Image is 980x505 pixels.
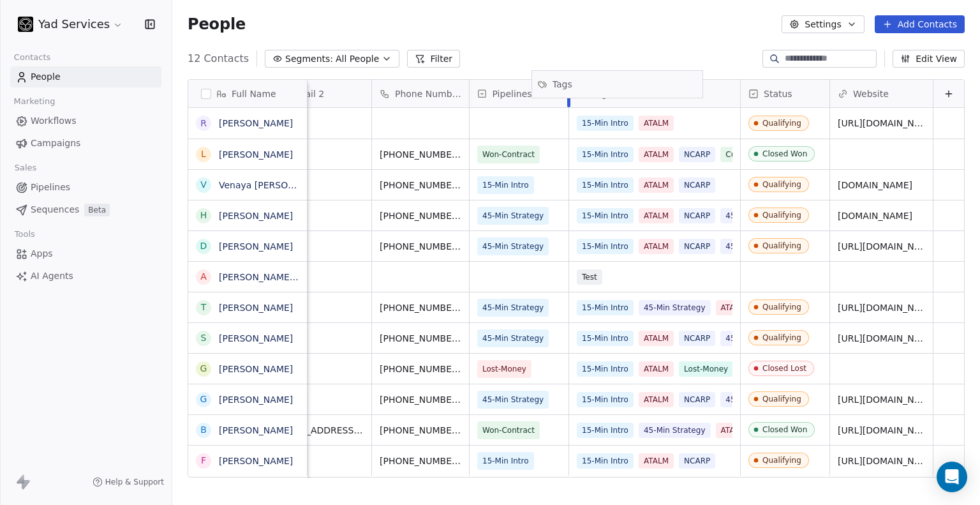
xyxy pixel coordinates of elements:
[93,477,164,487] a: Help & Support
[482,148,535,161] span: Won-Contract
[31,203,79,216] span: Sequences
[482,179,529,192] span: 15-Min Intro
[577,147,634,162] span: 15-Min Intro
[830,80,933,107] div: Website
[577,116,634,131] span: 15-Min Intro
[679,392,715,407] span: NCARP
[762,425,807,434] div: Closed Won
[200,178,207,192] div: V
[200,117,207,130] div: R
[482,393,544,406] span: 45-Min Strategy
[838,303,937,313] a: [URL][DOMAIN_NAME]
[639,239,674,254] span: ATALM
[577,423,634,438] span: 15-Min Intro
[639,423,711,438] span: 45-Min Strategy
[762,303,801,312] div: Qualifying
[762,180,801,189] div: Qualifying
[639,300,711,315] span: 45-Min Strategy
[200,239,207,253] div: D
[482,301,544,314] span: 45-Min Strategy
[639,453,674,469] span: ATALM
[31,269,73,283] span: AI Agents
[639,208,674,223] span: ATALM
[219,364,293,374] a: [PERSON_NAME]
[380,424,461,437] span: [PHONE_NUMBER]
[762,456,801,465] div: Qualifying
[188,80,307,107] div: Full Name
[200,270,207,283] div: A
[482,424,535,437] span: Won-Contract
[219,395,293,405] a: [PERSON_NAME]
[577,177,634,193] span: 15-Min Intro
[380,209,461,222] span: [PHONE_NUMBER]
[372,80,469,107] div: Phone Number
[716,423,751,438] span: ATALM
[31,70,61,84] span: People
[577,361,634,377] span: 15-Min Intro
[679,177,715,193] span: NCARP
[482,455,529,467] span: 15-Min Intro
[553,78,572,91] span: Tags
[679,453,715,469] span: NCARP
[201,454,206,467] div: F
[577,208,634,223] span: 15-Min Intro
[639,177,674,193] span: ATALM
[31,137,80,150] span: Campaigns
[380,240,461,253] span: [PHONE_NUMBER]
[853,87,889,100] span: Website
[838,180,912,190] a: [DOMAIN_NAME]
[720,392,792,407] span: 45-Min Strategy
[716,300,751,315] span: ATALM
[875,15,965,33] button: Add Contacts
[639,361,674,377] span: ATALM
[219,118,293,128] a: [PERSON_NAME]
[201,147,206,161] div: L
[105,477,164,487] span: Help & Support
[336,52,379,66] span: All People
[838,118,937,128] a: [URL][DOMAIN_NAME]
[482,332,544,345] span: 45-Min Strategy
[380,455,461,467] span: [PHONE_NUMBER]
[720,239,792,254] span: 45-Min Strategy
[31,181,70,194] span: Pipelines
[10,177,161,198] a: Pipelines
[380,393,461,406] span: [PHONE_NUMBER]
[219,241,293,252] a: [PERSON_NAME]
[9,158,42,177] span: Sales
[838,395,937,405] a: [URL][DOMAIN_NAME]
[407,50,460,68] button: Filter
[679,361,733,377] span: Lost-Money
[200,393,207,406] div: G
[219,333,293,343] a: [PERSON_NAME]
[18,17,33,32] img: Yad%20Services%20temp%20logo.jpg
[838,211,912,221] a: [DOMAIN_NAME]
[762,364,806,373] div: Closed Lost
[720,331,792,346] span: 45-Min Strategy
[482,363,526,375] span: Lost-Money
[492,87,561,100] span: Pipelines Status
[219,425,293,435] a: [PERSON_NAME]
[219,180,329,190] a: Venaya [PERSON_NAME]
[8,48,56,67] span: Contacts
[937,462,967,492] div: Open Intercom Messenger
[764,87,792,100] span: Status
[720,208,792,223] span: 45-Min Strategy
[201,301,207,314] div: T
[380,148,461,161] span: [PHONE_NUMBER]
[762,333,801,342] div: Qualifying
[762,211,801,220] div: Qualifying
[679,239,715,254] span: NCARP
[285,52,333,66] span: Segments:
[10,133,161,154] a: Campaigns
[31,247,53,260] span: Apps
[577,300,634,315] span: 15-Min Intro
[8,92,61,111] span: Marketing
[200,362,207,375] div: G
[10,110,161,132] a: Workflows
[31,114,77,128] span: Workflows
[577,453,634,469] span: 15-Min Intro
[639,331,674,346] span: ATALM
[38,16,110,33] span: Yad Services
[679,331,715,346] span: NCARP
[200,423,207,437] div: B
